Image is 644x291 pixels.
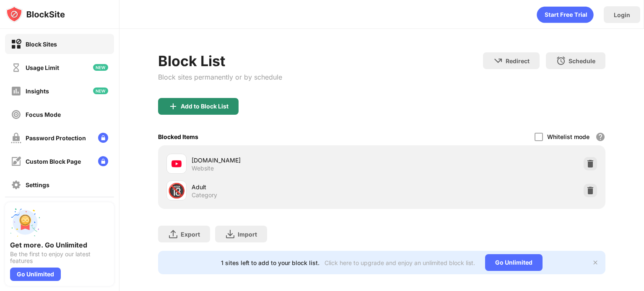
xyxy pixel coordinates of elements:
div: Be the first to enjoy our latest features [10,251,109,264]
div: Website [192,165,214,172]
img: time-usage-off.svg [11,62,21,73]
div: Schedule [569,57,595,64]
div: 1 sites left to add to your block list. [221,259,319,266]
div: Login [614,11,630,18]
div: Add to Block List [181,103,229,110]
div: Category [192,191,217,199]
img: customize-block-page-off.svg [11,156,21,167]
div: Redirect [506,57,530,64]
div: Get more. Go Unlimited [10,241,109,249]
img: settings-off.svg [11,180,21,190]
div: Click here to upgrade and enjoy an unlimited block list. [325,259,475,266]
div: Block Sites [26,41,57,48]
div: Password Protection [26,134,86,142]
div: Go Unlimited [485,254,543,271]
div: Usage Limit [26,64,59,71]
div: Block List [158,52,282,70]
div: Export [181,231,200,238]
div: [DOMAIN_NAME] [192,156,382,165]
div: Go Unlimited [10,268,61,281]
div: animation [537,6,594,23]
img: focus-off.svg [11,109,21,120]
img: lock-menu.svg [98,133,108,143]
img: new-icon.svg [93,64,108,71]
div: 🔞 [168,182,185,199]
div: Import [238,231,257,238]
div: Custom Block Page [26,158,81,165]
img: new-icon.svg [93,88,108,94]
img: insights-off.svg [11,86,21,96]
div: Settings [26,181,49,188]
div: Whitelist mode [547,133,589,140]
img: password-protection-off.svg [11,133,21,143]
img: push-unlimited.svg [10,207,40,237]
div: Insights [26,88,49,95]
div: Focus Mode [26,111,61,118]
img: logo-blocksite.svg [6,6,65,23]
div: Adult [192,183,382,191]
div: Blocked Items [158,133,198,140]
img: lock-menu.svg [98,156,108,166]
img: favicons [171,159,182,169]
img: block-on.svg [11,39,21,49]
div: Block sites permanently or by schedule [158,73,282,81]
img: x-button.svg [592,259,599,266]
